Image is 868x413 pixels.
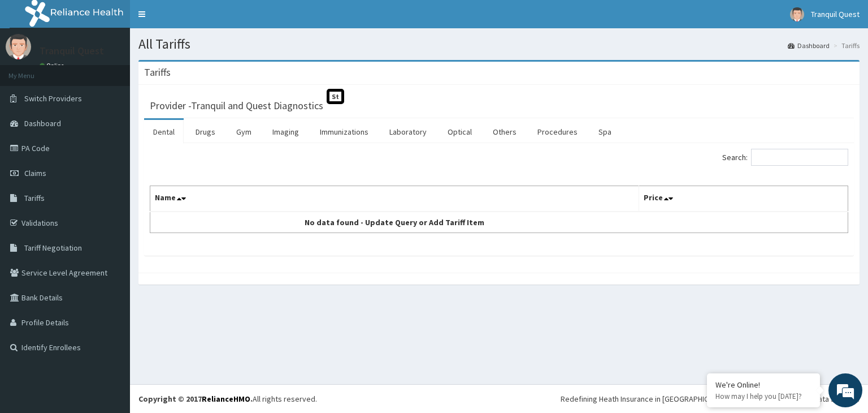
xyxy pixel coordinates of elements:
a: Others [484,120,526,144]
p: Tranquil Quest [40,46,104,56]
a: Procedures [528,120,587,144]
label: Search: [722,149,848,166]
th: Name [150,186,639,212]
a: Laboratory [380,120,436,144]
h3: Provider - Tranquil and Quest Diagnostics [150,101,323,111]
a: Immunizations [311,120,377,144]
a: Optical [439,120,481,144]
span: Tariffs [24,193,45,203]
p: How may I help you today? [715,392,811,401]
h3: Tariffs [144,67,171,78]
a: Gym [227,120,261,144]
span: Claims [24,168,46,178]
li: Tariffs [831,41,860,50]
div: Redefining Heath Insurance in [GEOGRAPHIC_DATA] using Telemedicine and Data Science! [561,393,860,405]
span: Tranquil Quest [811,9,860,19]
input: Search: [751,149,848,166]
span: St [327,89,344,104]
a: Spa [589,120,620,144]
a: RelianceHMO [202,394,250,404]
img: User Image [790,7,804,21]
span: Dashboard [24,118,61,128]
strong: Copyright © 2017 . [138,394,253,404]
td: No data found - Update Query or Add Tariff Item [150,212,639,233]
span: Tariff Negotiation [24,243,82,253]
a: Online [40,62,67,70]
a: Imaging [263,120,308,144]
div: We're Online! [715,380,811,390]
span: Switch Providers [24,93,82,104]
h1: All Tariffs [138,37,860,51]
th: Price [639,186,848,212]
footer: All rights reserved. [130,384,868,413]
img: User Image [6,34,31,59]
a: Dental [144,120,184,144]
a: Drugs [186,120,224,144]
a: Dashboard [788,41,830,50]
